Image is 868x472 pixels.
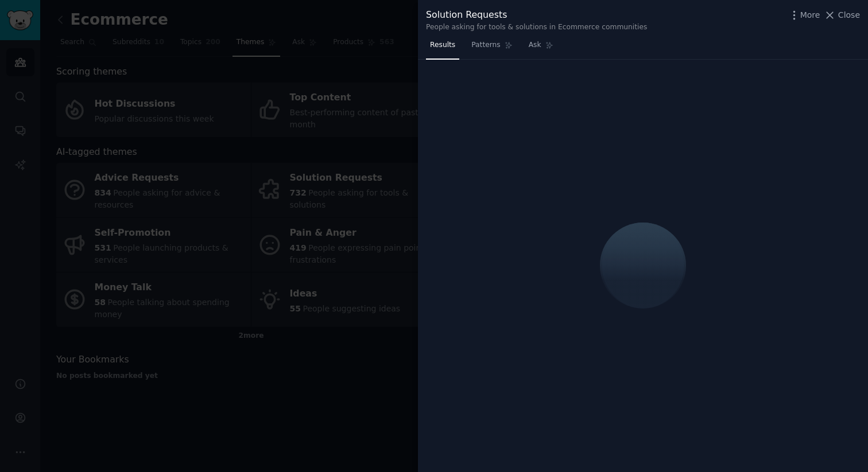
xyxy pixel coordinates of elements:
[426,36,459,60] a: Results
[529,40,541,50] span: Ask
[525,36,557,60] a: Ask
[467,36,516,60] a: Patterns
[800,9,820,21] span: More
[426,22,647,33] div: People asking for tools & solutions in Ecommerce communities
[426,8,647,22] div: Solution Requests
[471,40,500,50] span: Patterns
[838,9,860,21] span: Close
[824,9,860,21] button: Close
[430,40,455,50] span: Results
[788,9,820,21] button: More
